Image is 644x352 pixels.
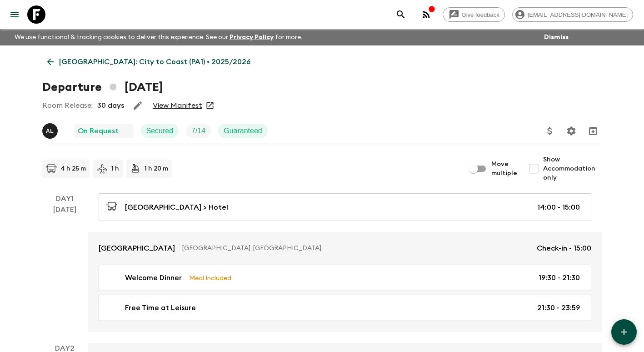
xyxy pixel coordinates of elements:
p: On Request [78,126,119,136]
span: Move multiple [491,160,518,178]
p: 1 h 20 m [145,164,168,173]
p: Check-in - 15:00 [537,243,591,254]
button: Archive (Completed, Cancelled or Unsynced Departures only) [584,122,602,140]
button: menu [5,5,24,24]
p: Free Time at Leisure [125,302,196,313]
span: [EMAIL_ADDRESS][DOMAIN_NAME] [523,11,633,18]
p: 1 h [111,164,119,173]
p: 30 days [97,100,124,111]
p: Day 1 [42,193,88,204]
p: We use functional & tracking cookies to deliver this experience. See our for more. [11,29,306,45]
a: Welcome DinnerMeal Included19:30 - 21:30 [99,265,591,291]
a: Give feedback [443,7,505,22]
p: [GEOGRAPHIC_DATA] > Hotel [125,202,228,213]
button: Settings [562,122,580,140]
button: Dismiss [542,31,571,44]
div: [EMAIL_ADDRESS][DOMAIN_NAME] [512,7,633,22]
p: Room Release: [42,100,93,111]
button: Update Price, Early Bird Discount and Costs [541,122,559,140]
p: [GEOGRAPHIC_DATA]: City to Coast (PA1) • 2025/2026 [59,56,250,67]
p: 21:30 - 23:59 [537,302,580,313]
span: Abdiel Luis [42,126,60,133]
p: [GEOGRAPHIC_DATA], [GEOGRAPHIC_DATA] [182,244,529,253]
button: search adventures [392,5,410,24]
p: A L [46,127,54,135]
span: Show Accommodation only [543,155,602,182]
span: Give feedback [457,11,504,18]
p: Guaranteed [224,126,262,136]
p: 14:00 - 15:00 [537,202,580,213]
div: Secured [141,124,179,138]
a: View Manifest [153,101,202,110]
a: [GEOGRAPHIC_DATA]: City to Coast (PA1) • 2025/2026 [42,53,255,71]
p: 4 h 25 m [60,164,86,173]
p: Secured [146,126,174,136]
a: [GEOGRAPHIC_DATA] > Hotel14:00 - 15:00 [99,193,591,221]
p: 19:30 - 21:30 [539,272,580,283]
a: Privacy Policy [230,34,274,40]
p: Welcome Dinner [125,272,182,283]
div: Trip Fill [186,124,211,138]
h1: Departure [DATE] [42,78,163,96]
a: [GEOGRAPHIC_DATA][GEOGRAPHIC_DATA], [GEOGRAPHIC_DATA]Check-in - 15:00 [88,232,602,265]
div: [DATE] [53,204,76,332]
button: AL [42,123,60,139]
p: [GEOGRAPHIC_DATA] [99,243,175,254]
a: Free Time at Leisure21:30 - 23:59 [99,295,591,321]
p: Meal Included [189,273,231,283]
p: 7 / 14 [191,126,205,136]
